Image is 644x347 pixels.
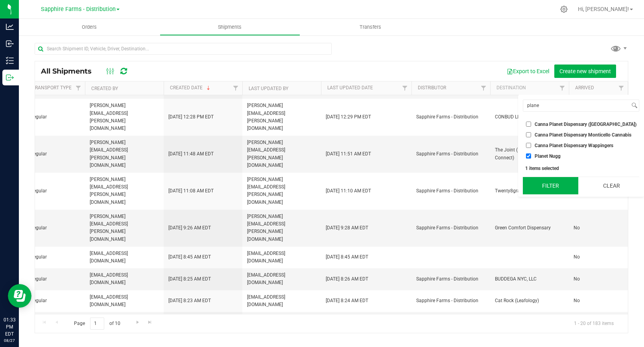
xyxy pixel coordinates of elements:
span: [DATE] 8:25 AM EDT [168,275,211,283]
span: [EMAIL_ADDRESS][DOMAIN_NAME] [247,293,316,308]
a: Go to the last page [144,317,156,328]
span: [PERSON_NAME][EMAIL_ADDRESS][PERSON_NAME][DOMAIN_NAME] [90,139,159,169]
span: [PERSON_NAME][EMAIL_ADDRESS][PERSON_NAME][DOMAIN_NAME] [90,213,159,243]
span: Sapphire Farms - Distribution [416,224,485,232]
span: All Shipments [41,67,100,76]
div: Manage settings [559,6,569,13]
inline-svg: Inbound [6,40,14,48]
span: Sapphire Farms - Distribution [416,113,485,121]
span: [DATE] 8:23 AM EDT [168,297,211,305]
input: Canna Planet Dispensary Wappingers [526,143,531,148]
a: Go to the next page [132,317,143,328]
span: [EMAIL_ADDRESS][DOMAIN_NAME] [90,250,159,265]
input: Search Shipment ID, Vehicle, Driver, Destination... [35,43,332,55]
span: Cat Rock (Leafology) [495,297,564,305]
span: Page of 10 [67,317,127,330]
a: Orders [19,19,160,35]
span: [EMAIL_ADDRESS][DOMAIN_NAME] [90,293,159,308]
input: Planet Nugg [526,153,531,159]
a: Filter [615,81,628,95]
button: Create new shipment [554,65,616,78]
a: Shipments [160,19,301,35]
span: [PERSON_NAME][EMAIL_ADDRESS][PERSON_NAME][DOMAIN_NAME] [247,213,316,243]
input: Canna Planet Dispensary ([GEOGRAPHIC_DATA]) [526,122,531,127]
a: Last Updated By [249,86,288,91]
inline-svg: Outbound [6,74,14,81]
p: 01:33 PM EDT [4,316,15,338]
th: Destination [490,81,569,95]
button: Clear [584,177,639,194]
a: Created Date [170,85,212,90]
span: No [574,275,580,283]
span: [PERSON_NAME][EMAIL_ADDRESS][PERSON_NAME][DOMAIN_NAME] [247,176,316,206]
button: Filter [523,177,578,194]
span: [EMAIL_ADDRESS][DOMAIN_NAME] [247,271,316,286]
span: The Joint (Buffalo Cannabis Connect) [495,146,564,161]
inline-svg: Inventory [6,57,14,65]
a: Transfers [300,19,441,35]
input: Search [523,100,630,111]
span: CONBUD LLC [495,113,564,121]
span: [DATE] 8:24 AM EDT [326,297,368,305]
span: Canna Planet Dispensary Monticello Cannabis [535,133,631,137]
span: Sapphire Farms - Distribution [41,6,116,13]
span: Green Comfort Dispensary [495,224,564,232]
input: 1 [90,317,104,330]
span: [DATE] 8:26 AM EDT [326,275,368,283]
a: Filter [72,81,85,95]
span: [DATE] 11:10 AM EDT [326,187,371,195]
input: Canna Planet Dispensary Monticello Cannabis [526,132,531,137]
a: Filter [556,81,569,95]
span: [DATE] 8:45 AM EDT [326,253,368,261]
span: Regular [31,113,80,121]
a: Last Updated Date [327,85,373,90]
span: Regular [31,297,80,305]
div: 1 items selected [525,166,637,171]
span: 1 - 20 of 183 items [568,317,620,329]
p: 08/27 [4,338,15,343]
span: Regular [31,150,80,158]
span: Regular [31,187,80,195]
span: No [574,297,580,305]
span: [PERSON_NAME][EMAIL_ADDRESS][PERSON_NAME][DOMAIN_NAME] [247,102,316,132]
span: Regular [31,253,80,261]
span: Create new shipment [559,68,611,74]
span: [PERSON_NAME][EMAIL_ADDRESS][PERSON_NAME][DOMAIN_NAME] [90,102,159,132]
span: [DATE] 8:45 AM EDT [168,253,211,261]
span: [DATE] 11:08 AM EDT [168,187,214,195]
span: Transfers [349,24,392,31]
span: [EMAIL_ADDRESS][DOMAIN_NAME] [90,271,159,286]
span: BUDDEGA NYC, LLC [495,275,564,283]
span: Regular [31,275,80,283]
span: Regular [31,224,80,232]
a: Created By [91,86,118,91]
iframe: Resource center [8,284,31,308]
a: Distributor [418,85,446,90]
span: Orders [71,24,107,31]
span: Twenty8gramz [495,187,564,195]
span: [DATE] 11:48 AM EDT [168,150,214,158]
span: Planet Nugg [535,154,561,159]
span: Sapphire Farms - Distribution [416,297,485,305]
a: Filter [477,81,490,95]
span: [EMAIL_ADDRESS][DOMAIN_NAME] [247,250,316,265]
span: [PERSON_NAME][EMAIL_ADDRESS][PERSON_NAME][DOMAIN_NAME] [90,176,159,206]
span: Canna Planet Dispensary ([GEOGRAPHIC_DATA]) [535,122,637,127]
span: [DATE] 12:29 PM EDT [326,113,371,121]
span: Sapphire Farms - Distribution [416,187,485,195]
span: [DATE] 9:28 AM EDT [326,224,368,232]
a: Transport Type [32,85,72,90]
span: [PERSON_NAME][EMAIL_ADDRESS][PERSON_NAME][DOMAIN_NAME] [247,139,316,169]
span: [DATE] 11:51 AM EDT [326,150,371,158]
span: Sapphire Farms - Distribution [416,150,485,158]
a: Filter [229,81,242,95]
a: Filter [399,81,411,95]
span: Canna Planet Dispensary Wappingers [535,143,613,148]
span: Shipments [207,24,252,31]
span: [DATE] 9:26 AM EDT [168,224,211,232]
span: Sapphire Farms - Distribution [416,275,485,283]
span: Hi, [PERSON_NAME]! [578,6,629,12]
button: Export to Excel [502,65,554,78]
span: [DATE] 12:28 PM EDT [168,113,214,121]
inline-svg: Analytics [6,23,14,31]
